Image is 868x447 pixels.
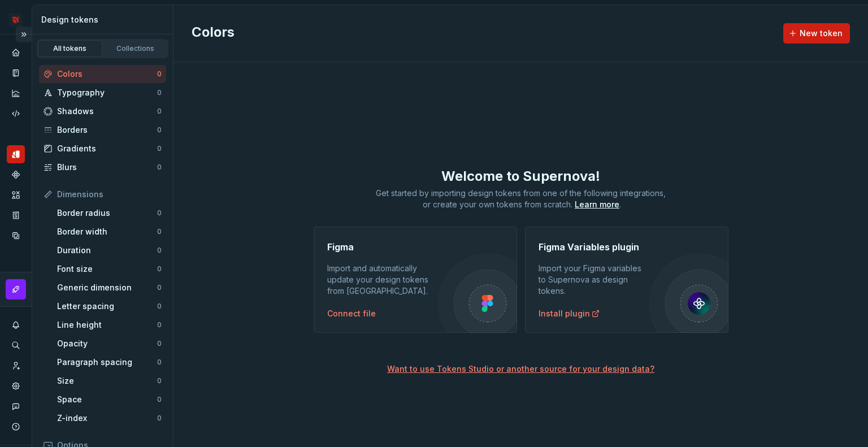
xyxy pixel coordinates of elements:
a: Home [7,44,25,62]
button: Expand sidebar [16,27,32,42]
img: 3f850d6b-8361-4b34-8a82-b945b4d8a89b.png [9,13,23,27]
div: Design tokens [41,14,168,25]
div: 0 [157,264,162,274]
a: Border width0 [53,223,166,241]
div: Paragraph spacing [57,357,157,368]
a: Colors0 [39,65,166,83]
a: Install plugin [539,308,600,319]
div: 0 [157,283,162,292]
div: 0 [157,163,162,172]
div: 0 [157,70,162,79]
div: Import and automatically update your design tokens from [GEOGRAPHIC_DATA]. [327,263,438,297]
div: Generic dimension [57,282,157,293]
button: Want to use Tokens Studio or another source for your design data? [387,363,654,375]
a: Font size0 [53,260,166,278]
div: 0 [157,320,162,329]
a: Line height0 [53,316,166,334]
div: Letter spacing [57,301,157,312]
span: New token [800,28,843,39]
div: Blurs [57,162,157,173]
h4: Figma [327,240,354,254]
div: 0 [157,107,162,116]
a: Settings [7,377,25,395]
a: Typography0 [39,84,166,102]
button: Contact support [7,397,25,415]
div: Duration [57,245,157,256]
div: Line height [57,319,157,331]
div: 0 [157,358,162,367]
div: Gradients [57,143,157,154]
div: 0 [157,339,162,348]
div: Shadows [57,106,157,117]
h4: Figma Variables plugin [539,240,639,254]
a: Border radius0 [53,204,166,222]
a: Space0 [53,390,166,409]
div: 0 [157,209,162,218]
a: Duration0 [53,241,166,259]
div: 0 [157,376,162,385]
h2: Colors [192,23,235,44]
a: Documentation [7,64,25,82]
div: Typography [57,87,157,98]
div: 0 [157,395,162,404]
a: Analytics [7,84,25,102]
a: Paragraph spacing0 [53,353,166,371]
a: Components [7,166,25,184]
a: Storybook stories [7,206,25,224]
div: Font size [57,263,157,275]
div: 0 [157,414,162,423]
div: Import your Figma variables to Supernova as design tokens. [539,263,649,297]
div: Z-index [57,413,157,424]
div: 0 [157,302,162,311]
a: Invite team [7,357,25,375]
div: 0 [157,88,162,97]
div: Border width [57,226,157,237]
div: Collections [107,44,164,53]
div: Assets [7,186,25,204]
a: Generic dimension0 [53,279,166,297]
div: Colors [57,68,157,80]
div: Welcome to Supernova! [173,167,868,185]
div: Space [57,394,157,405]
button: Search ⌘K [7,336,25,354]
div: 0 [157,246,162,255]
button: Connect file [327,308,376,319]
div: 0 [157,144,162,153]
a: Letter spacing0 [53,297,166,315]
a: Borders0 [39,121,166,139]
a: Want to use Tokens Studio or another source for your design data? [173,333,868,375]
div: 0 [157,227,162,236]
div: Dimensions [57,189,162,200]
a: Gradients0 [39,140,166,158]
a: Shadows0 [39,102,166,120]
div: All tokens [42,44,98,53]
div: Border radius [57,207,157,219]
a: Size0 [53,372,166,390]
a: Opacity0 [53,335,166,353]
div: Size [57,375,157,387]
button: New token [783,23,850,44]
a: Design tokens [7,145,25,163]
a: Learn more [575,199,619,210]
button: Notifications [7,316,25,334]
a: Data sources [7,227,25,245]
div: Borders [57,124,157,136]
a: Code automation [7,105,25,123]
div: Opacity [57,338,157,349]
